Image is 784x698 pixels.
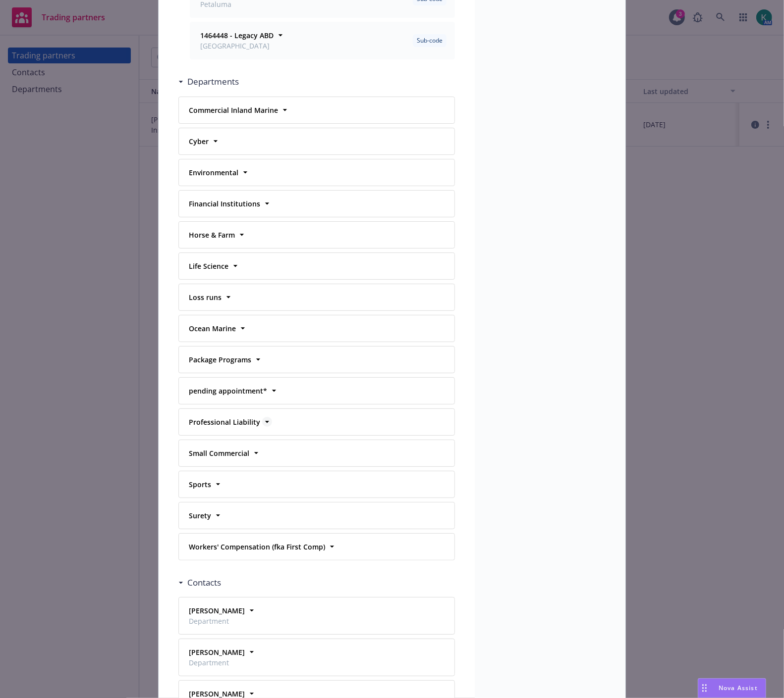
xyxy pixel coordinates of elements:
span: Sub-code [417,36,443,45]
h3: Departments [187,75,239,88]
div: Drag to move [698,679,711,698]
strong: [PERSON_NAME] [189,606,245,615]
strong: pending appointment* [189,386,267,396]
div: Departments [178,75,239,88]
strong: Professional Liability [189,417,260,427]
strong: Commercial Inland Marine [189,105,278,115]
span: Nova Assist [719,684,758,692]
button: Nova Assist [698,678,766,698]
div: Contacts [178,576,221,589]
strong: Horse & Farm [189,230,235,240]
strong: Financial Institutions [189,199,260,208]
strong: Life Science [189,261,228,271]
strong: Environmental [189,168,238,177]
strong: Loss runs [189,293,222,302]
strong: Small Commercial [189,449,249,458]
strong: Workers' Compensation (fka First Comp) [189,542,325,551]
strong: Sports [189,480,211,489]
strong: Package Programs [189,355,251,364]
strong: Surety [189,511,211,520]
strong: [PERSON_NAME] [189,648,245,657]
strong: Ocean Marine [189,324,236,333]
strong: Cyber [189,137,209,146]
strong: 1464448 - Legacy ABD [200,31,274,40]
span: [GEOGRAPHIC_DATA] [200,41,274,51]
span: Department [189,616,245,626]
span: Department [189,657,245,668]
h3: Contacts [187,576,221,589]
